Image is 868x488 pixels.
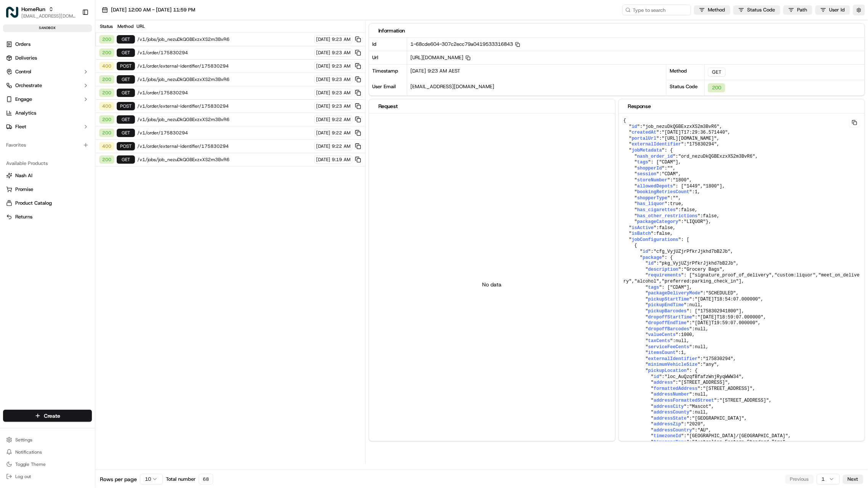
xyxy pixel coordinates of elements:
[665,374,742,380] span: "loc_AuQzqfBfafzWnjRyqWWW34"
[3,170,92,182] button: Nash AI
[15,82,42,89] span: Orchestrate
[797,6,807,13] span: Path
[410,41,520,47] span: 1-68cde604-307c2ecc79a0419533316843
[643,249,648,254] span: id
[654,374,659,380] span: id
[137,143,312,149] span: /v1/order/external-identifier/175830294
[316,90,330,96] span: [DATE]
[678,154,755,159] span: "ord_nezuDkQGBExzxXS2m3BvR6"
[3,410,92,422] button: Create
[15,172,32,179] span: Nash AI
[3,447,92,457] button: Notifications
[648,261,653,266] span: id
[16,73,30,87] img: 6896339556228_8d8ce7a9af23287cc65f_72.jpg
[6,172,89,179] a: Nash AI
[332,36,350,42] span: 9:23 AM
[632,130,656,135] span: createdAt
[637,207,676,213] span: has_cigarettes
[99,155,114,164] div: 200
[632,237,678,242] span: jobConfigurations
[675,338,686,344] span: null
[6,186,89,193] a: Promise
[15,186,33,193] span: Promise
[628,102,855,110] div: Response
[6,6,18,18] img: HomeRun
[137,103,312,109] span: /v1/order/external-identifier/175830294
[15,123,26,130] span: Fleet
[410,83,494,90] span: [EMAIL_ADDRESS][DOMAIN_NAME]
[703,184,719,189] span: "1800"
[637,189,690,195] span: bookingRetriesCount
[54,189,92,195] a: Powered byPylon
[137,63,312,69] span: /v1/order/external-identifier/175830294
[15,461,46,467] span: Toggle Theme
[117,48,135,57] div: GET
[3,121,92,133] button: Fleet
[634,279,659,284] span: "alcohol"
[654,422,681,427] span: addressZip
[3,197,92,209] button: Product Catalog
[117,62,135,70] div: POST
[137,157,312,163] span: /v1/jobs/job_nezuDkQGBExzxXS2m3BvR6
[681,207,695,213] span: false
[686,142,717,147] span: "175830294"
[733,5,780,15] button: Status Code
[99,129,114,137] div: 200
[3,107,92,119] a: Analytics
[116,23,134,29] div: Method
[137,50,312,56] span: /v1/order/175830294
[6,213,89,220] a: Returns
[643,124,720,129] span: "job_nezuDkQGBExzxXS2m3BvR6"
[637,196,667,201] span: shopperType
[703,386,752,391] span: "[STREET_ADDRESS]"
[137,116,312,123] span: /v1/jobs/job_nezuDkQGBExzxXS2m3BvR6
[689,302,700,308] span: null
[3,66,92,78] button: Control
[21,13,76,19] span: [EMAIL_ADDRESS][DOMAIN_NAME]
[99,89,114,97] div: 200
[369,51,407,64] div: Url
[99,62,114,70] div: 400
[654,428,692,433] span: addressCountry
[99,115,114,124] div: 200
[332,50,350,56] span: 9:23 AM
[673,178,689,183] span: "1800"
[648,362,698,367] span: minimumVehicleSize
[3,93,92,105] button: Engage
[137,130,312,136] span: /v1/order/175830294
[648,344,689,350] span: serviceFeeCents
[662,279,739,284] span: "preferred:parking_check_in"
[648,350,675,355] span: itemsCount
[648,338,670,344] span: taxCents
[695,326,706,332] span: null
[117,155,135,164] div: GET
[632,148,662,153] span: jobMetadata
[654,433,681,439] span: timezoneId
[3,211,92,223] button: Returns
[637,154,673,159] span: nash_order_id
[24,118,62,124] span: [PERSON_NAME]
[15,437,32,443] span: Settings
[72,171,122,178] span: API Documentation
[24,139,62,145] span: [PERSON_NAME]
[654,404,684,409] span: addressCity
[137,36,312,42] span: /v1/jobs/job_nezuDkQGBExzxXS2m3BvR6
[407,65,666,80] div: [DATE] 9:23 AM AEST
[648,273,681,278] span: requirements
[637,171,656,177] span: session
[632,231,651,236] span: isBatch
[667,80,705,95] div: Status Code
[632,136,656,141] span: portalUrl
[99,142,114,150] div: 400
[8,171,14,178] div: 📗
[694,5,730,15] button: Method
[654,380,673,385] span: address
[637,184,673,189] span: allowedDepots
[21,5,45,13] button: HomeRun
[659,225,673,231] span: false
[648,302,684,308] span: pickupEndTime
[117,115,135,124] div: GET
[637,201,665,207] span: has_liquor
[332,63,350,69] span: 9:23 AM
[98,5,199,15] button: [DATE] 12:00 AM - [DATE] 11:59 PM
